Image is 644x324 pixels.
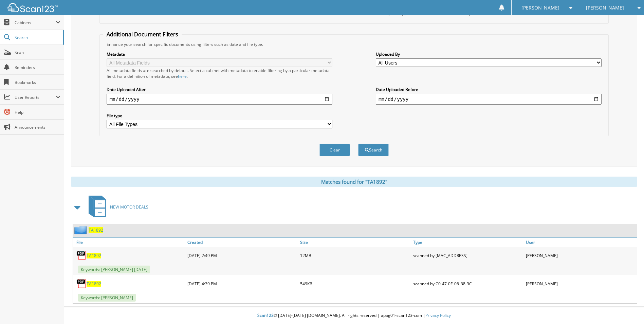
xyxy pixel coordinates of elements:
span: [PERSON_NAME] [521,6,559,10]
a: Size [298,238,411,247]
div: Enhance your search for specific documents using filters such as date and file type. [103,41,605,47]
img: PDF.png [76,250,87,260]
a: Created [186,238,298,247]
a: File [73,238,186,247]
input: start [107,94,332,105]
button: Clear [319,144,350,156]
span: User Reports [15,94,56,100]
label: File type [107,113,332,119]
img: scan123-logo-white.svg [7,3,58,12]
label: Date Uploaded After [107,87,332,92]
span: Help [15,109,60,115]
span: Bookmarks [15,79,60,85]
img: folder2.png [74,226,89,234]
a: Privacy Policy [425,312,451,318]
div: 549KB [298,277,411,290]
a: NEW MOTOR DEALS [85,194,148,220]
legend: Additional Document Filters [103,31,182,38]
span: NEW MOTOR DEALS [110,204,148,210]
div: © [DATE]-[DATE] [DOMAIN_NAME]. All rights reserved | appg01-scan123-com | [64,307,644,324]
span: Keywords: [PERSON_NAME] [78,294,136,302]
iframe: Chat Widget [610,291,644,324]
div: [PERSON_NAME] [524,277,637,290]
span: Scan [15,50,60,55]
div: [DATE] 2:49 PM [186,249,298,262]
label: Date Uploaded Before [376,87,602,92]
div: scanned by C0-47-0E-06-B8-3C [411,277,524,290]
span: [PERSON_NAME] [586,6,624,10]
button: Search [358,144,389,156]
div: 12MB [298,249,411,262]
img: PDF.png [76,278,87,289]
span: Search [15,35,59,40]
div: scanned by [MAC_ADDRESS] [411,249,524,262]
label: Metadata [107,51,332,57]
span: Reminders [15,65,60,70]
a: Type [411,238,524,247]
a: TA1892 [89,227,103,233]
span: Keywords: [PERSON_NAME] [DATE] [78,266,150,273]
span: Announcements [15,124,60,130]
div: [DATE] 4:39 PM [186,277,298,290]
div: Matches found for "TA1892" [71,177,637,187]
input: end [376,94,602,105]
span: Scan123 [257,312,274,318]
div: [PERSON_NAME] [524,249,637,262]
div: All metadata fields are searched by default. Select a cabinet with metadata to enable filtering b... [107,68,332,79]
a: User [524,238,637,247]
a: TA1892 [87,253,101,258]
a: TA1892 [87,281,101,287]
a: here [178,73,187,79]
label: Uploaded By [376,51,602,57]
span: Cabinets [15,20,56,25]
